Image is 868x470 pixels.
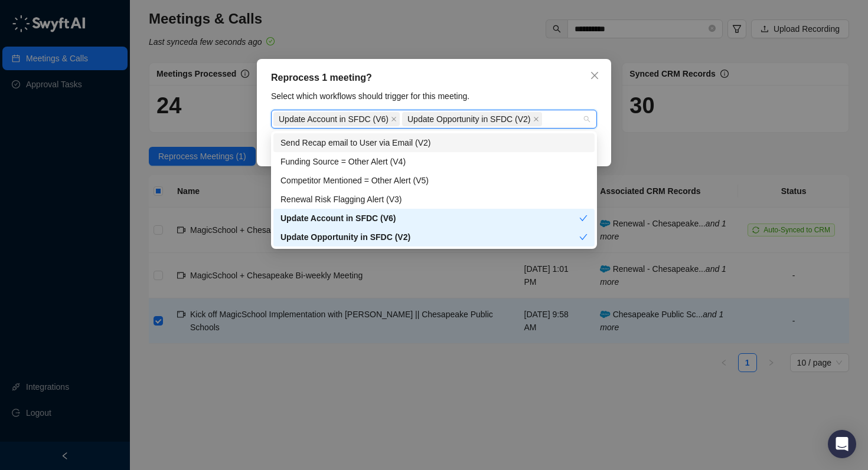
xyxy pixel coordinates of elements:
div: Send Recap email to User via Email (V2) [280,136,588,149]
div: Reprocess 1 meeting? [271,71,597,85]
div: Update Opportunity in SFDC (V2) [273,228,595,246]
div: Open Intercom Messenger [828,430,856,458]
span: close [391,116,397,122]
div: Competitor Mentioned = Other Alert (V5) [280,174,588,187]
div: Update Account in SFDC (V6) [280,212,579,225]
div: Send Recap email to User via Email (V2) [273,133,595,152]
span: check [579,233,588,241]
div: Update Account in SFDC (V6) [273,209,595,228]
div: Select which workflows should trigger for this meeting. [267,90,601,103]
span: Update Account in SFDC (V6) [273,112,400,126]
span: check [579,214,588,222]
div: Competitor Mentioned = Other Alert (V5) [273,171,595,190]
div: Renewal Risk Flagging Alert (V3) [280,193,588,206]
span: Update Opportunity in SFDC (V2) [407,113,531,126]
div: Funding Source = Other Alert (V4) [273,152,595,171]
span: Update Account in SFDC (V6) [279,113,389,126]
span: close [590,71,599,80]
div: Update Opportunity in SFDC (V2) [280,231,579,244]
span: close [533,116,539,122]
span: Update Opportunity in SFDC (V2) [402,112,542,126]
div: Renewal Risk Flagging Alert (V3) [273,190,595,209]
button: Close [585,66,604,85]
div: Funding Source = Other Alert (V4) [280,155,588,168]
